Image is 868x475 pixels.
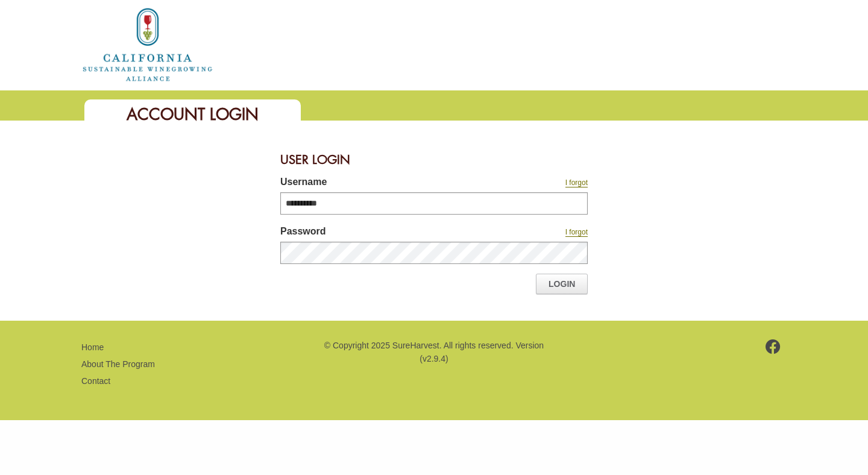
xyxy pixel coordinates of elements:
[81,6,214,83] img: logo_cswa2x.png
[565,178,588,187] a: I forgot
[280,145,588,175] div: User Login
[81,376,110,386] a: Contact
[280,175,479,192] label: Username
[81,359,155,369] a: About The Program
[766,339,781,354] img: footer-facebook.png
[536,274,588,294] a: Login
[565,228,588,237] a: I forgot
[280,224,479,242] label: Password
[81,342,104,352] a: Home
[127,104,259,125] span: Account Login
[322,339,546,366] p: © Copyright 2025 SureHarvest. All rights reserved. Version (v2.9.4)
[81,39,214,49] a: Home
